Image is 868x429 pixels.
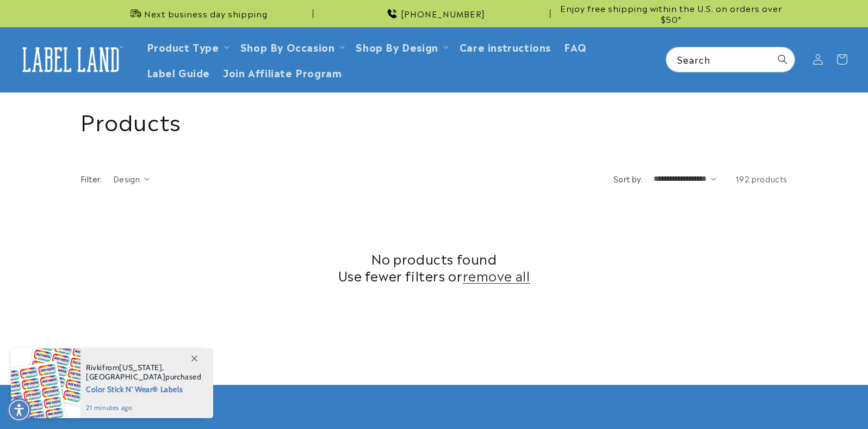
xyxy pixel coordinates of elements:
[144,8,268,19] span: Next business day shipping
[16,42,125,76] img: Label Land
[557,34,593,59] a: FAQ
[7,398,31,422] div: Accessibility Menu
[216,59,348,85] a: Join Affiliate Program
[771,47,795,71] button: Search
[613,173,643,184] label: Sort by:
[564,40,587,53] span: FAQ
[86,403,202,413] span: 21 minutes ago
[113,173,140,184] span: Design
[80,173,102,185] h2: Filter:
[759,382,857,418] iframe: Gorgias live chat messenger
[80,250,788,284] h2: No products found Use fewer filters or
[460,40,551,53] span: Care instructions
[86,363,202,382] span: from , purchased
[223,66,342,78] span: Join Affiliate Program
[86,382,202,395] span: Color Stick N' Wear® Labels
[13,39,129,81] a: Label Land
[356,39,438,54] a: Shop By Design
[113,173,150,185] summary: Design (0 selected)
[240,40,335,53] span: Shop By Occasion
[119,363,162,372] span: [US_STATE]
[80,106,788,134] h1: Products
[463,267,530,284] a: remove all
[401,8,485,19] span: [PHONE_NUMBER]
[147,66,210,78] span: Label Guide
[234,34,350,59] summary: Shop By Occasion
[140,59,217,85] a: Label Guide
[147,39,219,54] a: Product Type
[86,372,165,382] span: [GEOGRAPHIC_DATA]
[735,173,788,184] span: 192 products
[555,3,788,24] span: Enjoy free shipping within the U.S. on orders over $50*
[86,363,102,372] span: Rivki
[453,34,557,59] a: Care instructions
[140,34,234,59] summary: Product Type
[349,34,452,59] summary: Shop By Design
